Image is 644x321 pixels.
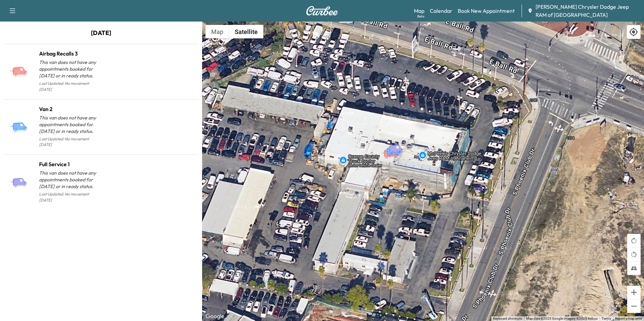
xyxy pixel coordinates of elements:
p: Last Updated: No movement [DATE] [39,135,101,149]
p: This van does not have any appointments booked for [DATE] or in ready status. [39,114,101,135]
p: This van does not have any appointments booked for [DATE] or in ready status. [39,170,101,190]
button: Tilt map [627,261,641,275]
a: Calendar [430,7,452,15]
div: Recenter map [626,25,641,39]
button: Zoom in [627,286,641,299]
img: Google [204,312,226,321]
h1: Airbag Recalls 3 [39,49,101,58]
gmp-advanced-marker: Van 2 [383,140,407,151]
gmp-advanced-marker: Airbag Recalls 3 [381,142,404,153]
button: Show street map [205,25,229,38]
gmp-advanced-marker: Full Service 1 [386,137,409,149]
img: Curbee Logo [306,6,338,15]
button: Show satellite imagery [229,25,263,38]
span: [PERSON_NAME] Chrysler Dodge Jeep RAM of [GEOGRAPHIC_DATA] [536,3,639,19]
h1: Full Service 1 [39,160,101,168]
a: Report a map error [615,317,642,320]
a: MapBeta [414,7,424,15]
p: Last Updated: No movement [DATE] [39,79,101,94]
div: Beta [417,14,424,19]
button: Rotate map clockwise [627,234,641,247]
button: Rotate map counterclockwise [627,248,641,261]
h1: Van 2 [39,105,101,113]
span: Map data ©2025 Google Imagery ©2025 Airbus [526,317,598,320]
a: Book New Appointment [458,7,515,15]
a: Terms (opens in new tab) [602,317,611,320]
p: This van does not have any appointments booked for [DATE] or in ready status. [39,59,101,79]
p: Last Updated: No movement [DATE] [39,190,101,205]
button: Keyboard shortcuts [493,316,522,321]
a: Open this area in Google Maps (opens a new window) [204,312,226,321]
button: Zoom out [627,299,641,313]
